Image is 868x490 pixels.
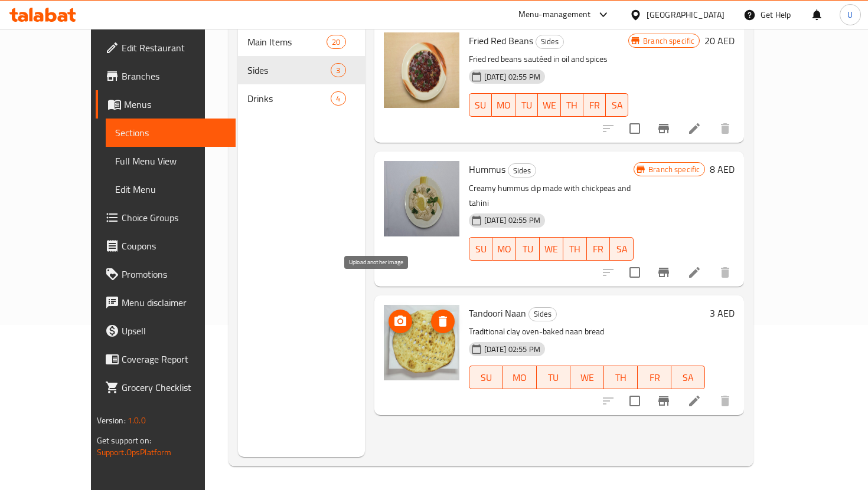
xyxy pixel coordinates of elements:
button: TH [563,237,587,261]
p: Fried red beans sautéed in oil and spices [469,52,629,67]
span: 4 [331,93,345,104]
button: WE [538,93,561,117]
span: Menus [124,97,226,111]
span: Fried Red Beans [469,32,533,50]
span: MO [497,97,511,114]
span: MO [497,241,511,258]
span: SA [611,97,624,114]
a: Choice Groups [96,203,236,232]
img: Tandoori Naan [384,305,459,380]
p: Traditional clay oven-baked naan bread [469,324,706,339]
div: Main Items20 [238,28,364,56]
span: SA [615,241,629,258]
span: 20 [327,37,345,48]
button: TH [604,366,638,389]
span: Upsell [122,324,226,338]
span: [DATE] 02:55 PM [479,344,545,355]
button: TU [537,366,570,389]
span: WE [544,241,559,258]
span: 3 [331,65,345,76]
span: Edit Restaurant [122,41,226,55]
div: Sides3 [238,56,364,84]
button: MO [503,366,537,389]
span: Tandoori Naan [469,304,526,322]
nav: Menu sections [238,23,364,117]
a: Coverage Report [96,345,236,373]
span: U [847,8,853,21]
span: TH [609,369,633,386]
span: SU [474,97,487,114]
span: Menu disclaimer [122,295,226,310]
span: Branches [122,69,226,83]
button: Branch-specific-item [650,387,678,415]
a: Upsell [96,317,236,345]
span: SA [676,369,700,386]
div: Sides [536,35,564,49]
a: Menus [96,90,236,119]
span: Branch specific [644,164,704,175]
a: Edit Menu [106,175,236,203]
span: Edit Menu [115,182,226,196]
button: Branch-specific-item [650,258,678,287]
span: Select to update [622,389,647,413]
span: Sides [508,164,536,177]
span: Version: [97,413,126,428]
a: Support.OpsPlatform [97,445,172,460]
button: delete [711,114,739,143]
span: [DATE] 02:55 PM [479,215,545,226]
span: TU [541,369,566,386]
img: Fried Red Beans [384,32,459,108]
button: SU [469,93,492,117]
span: Sides [247,63,331,77]
button: delete [711,387,739,415]
span: FR [588,97,601,114]
img: Hummus [384,161,459,236]
span: [DATE] 02:55 PM [479,71,545,83]
button: WE [570,366,604,389]
button: Branch-specific-item [650,114,678,143]
div: Sides [528,307,557,321]
button: MO [492,237,516,261]
div: Drinks4 [238,84,364,113]
div: items [331,91,345,106]
a: Edit menu item [687,265,701,279]
span: Branch specific [638,35,699,47]
button: SA [671,366,705,389]
div: Drinks [247,91,331,106]
button: SU [469,366,503,389]
span: Main Items [247,35,327,49]
span: Sides [536,35,563,48]
a: Sections [106,119,236,147]
span: Coverage Report [122,352,226,366]
span: Select to update [622,260,647,285]
div: Sides [508,163,536,177]
button: MO [492,93,515,117]
button: delete image [431,310,455,333]
div: items [331,63,345,77]
a: Edit menu item [687,394,701,408]
span: WE [575,369,599,386]
div: [GEOGRAPHIC_DATA] [647,8,725,21]
span: FR [592,241,606,258]
span: Select to update [622,116,647,141]
p: Creamy hummus dip made with chickpeas and tahini [469,181,634,211]
span: SU [474,369,498,386]
a: Promotions [96,260,236,288]
span: Sections [115,126,226,140]
a: Menu disclaimer [96,288,236,317]
button: delete [711,258,739,287]
button: upload picture [389,310,412,333]
button: SA [606,93,628,117]
a: Edit menu item [687,121,701,136]
button: FR [583,93,606,117]
button: SA [610,237,634,261]
a: Grocery Checklist [96,373,236,402]
span: 1.0.0 [128,413,146,428]
span: Choice Groups [122,211,226,225]
h6: 8 AED [710,161,735,177]
span: TH [568,241,582,258]
span: Grocery Checklist [122,380,226,394]
span: MO [508,369,532,386]
span: TU [521,241,535,258]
